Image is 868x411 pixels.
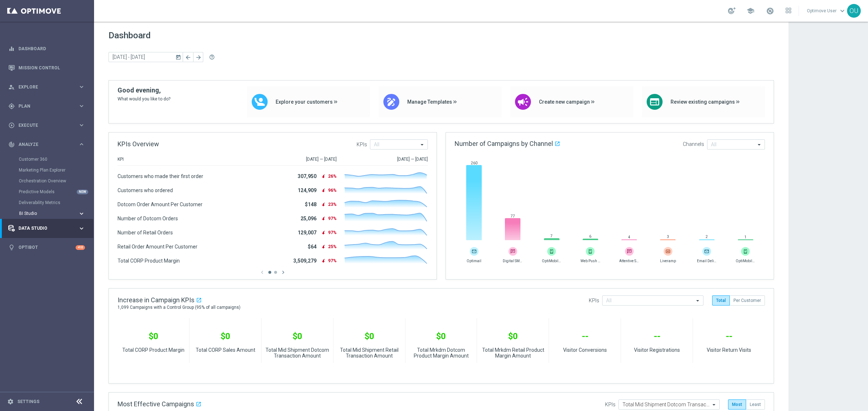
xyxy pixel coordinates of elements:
[18,39,85,58] a: Dashboard
[17,399,39,404] a: Settings
[19,165,93,176] div: Marketing Plan Explorer
[8,122,78,129] div: Execute
[847,4,861,18] div: OU
[8,84,85,90] button: person_search Explore keyboard_arrow_right
[8,103,85,109] button: gps_fixed Plan keyboard_arrow_right
[19,211,85,216] button: BI Studio keyboard_arrow_right
[8,142,85,147] button: track_changes Analyze keyboard_arrow_right
[19,200,75,205] a: Deliverability Metrics
[18,104,78,108] span: Plan
[78,210,85,217] i: keyboard_arrow_right
[8,84,15,90] i: person_search
[18,58,85,77] a: Mission Control
[8,244,15,251] i: lightbulb
[78,103,85,109] i: keyboard_arrow_right
[746,7,754,15] span: school
[8,58,85,77] div: Mission Control
[8,39,85,58] div: Dashboard
[19,189,75,195] a: Predictive Models
[838,7,846,15] span: keyboard_arrow_down
[19,167,75,173] a: Marketing Plan Explorer
[18,85,78,89] span: Explore
[8,141,78,148] div: Analyze
[806,5,847,16] a: Optimove Userkeyboard_arrow_down
[19,154,93,165] div: Customer 360
[19,176,93,186] div: Orchestration Overview
[7,398,14,405] i: settings
[8,46,85,52] button: equalizer Dashboard
[8,122,85,128] button: play_circle_outline Execute keyboard_arrow_right
[8,238,85,257] div: Optibot
[19,186,93,197] div: Predictive Models
[8,65,85,71] button: Mission Control
[18,238,76,257] a: Optibot
[8,84,78,90] div: Explore
[19,156,75,162] a: Customer 360
[76,245,85,250] div: +10
[8,141,15,148] i: track_changes
[19,208,93,219] div: BI Studio
[8,225,85,231] button: Data Studio keyboard_arrow_right
[18,142,78,147] span: Analyze
[78,225,85,232] i: keyboard_arrow_right
[78,122,85,129] i: keyboard_arrow_right
[18,123,78,127] span: Execute
[18,226,78,230] span: Data Studio
[8,103,15,109] i: gps_fixed
[8,245,85,250] button: lightbulb Optibot +10
[8,46,15,52] i: equalizer
[19,211,78,216] div: BI Studio
[19,211,71,216] span: BI Studio
[8,225,78,232] div: Data Studio
[77,190,88,194] div: NEW
[8,122,15,129] i: play_circle_outline
[78,141,85,148] i: keyboard_arrow_right
[8,103,78,109] div: Plan
[19,178,75,184] a: Orchestration Overview
[19,197,93,208] div: Deliverability Metrics
[78,83,85,90] i: keyboard_arrow_right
